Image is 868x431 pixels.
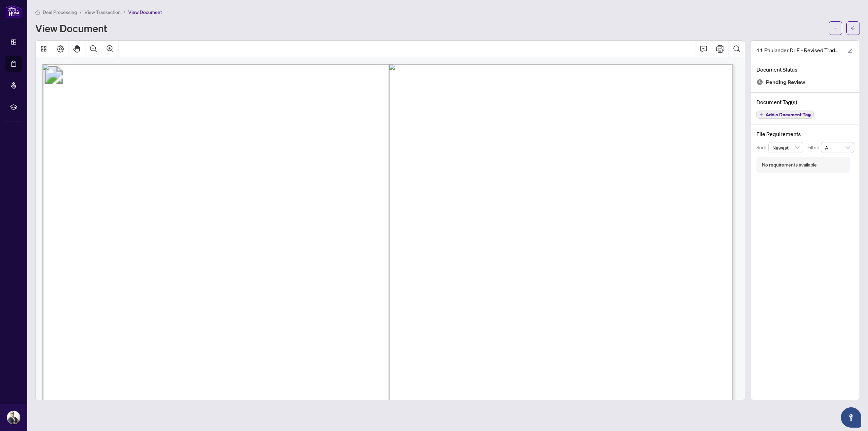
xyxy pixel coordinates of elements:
img: logo [5,5,22,18]
h4: Document Status [756,65,854,74]
span: home [35,10,40,15]
span: plus [759,113,763,116]
button: Open asap [841,407,861,428]
span: 11 Paulander Dr E - Revised Tradesheet - [PERSON_NAME] to review.pdf [756,46,841,54]
span: Newest [772,142,800,153]
span: arrow-left [851,26,855,31]
h1: View Document [35,23,107,34]
span: Add a Document Tag [766,112,811,117]
span: All [825,142,850,153]
img: Document Status [756,79,763,85]
span: edit [848,48,852,53]
span: ellipsis [833,26,838,31]
li: / [80,8,82,16]
h4: File Requirements [756,130,854,138]
img: Profile Icon [7,411,20,424]
span: View Document [128,9,162,15]
h4: Document Tag(s) [756,98,854,106]
div: No requirements available [762,161,817,169]
p: Sort: [756,144,768,151]
li: / [123,8,125,16]
p: Filter: [807,144,821,151]
span: View Transaction [84,9,121,15]
button: Add a Document Tag [756,111,814,119]
span: Pending Review [766,78,805,87]
span: Deal Processing [43,9,77,15]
